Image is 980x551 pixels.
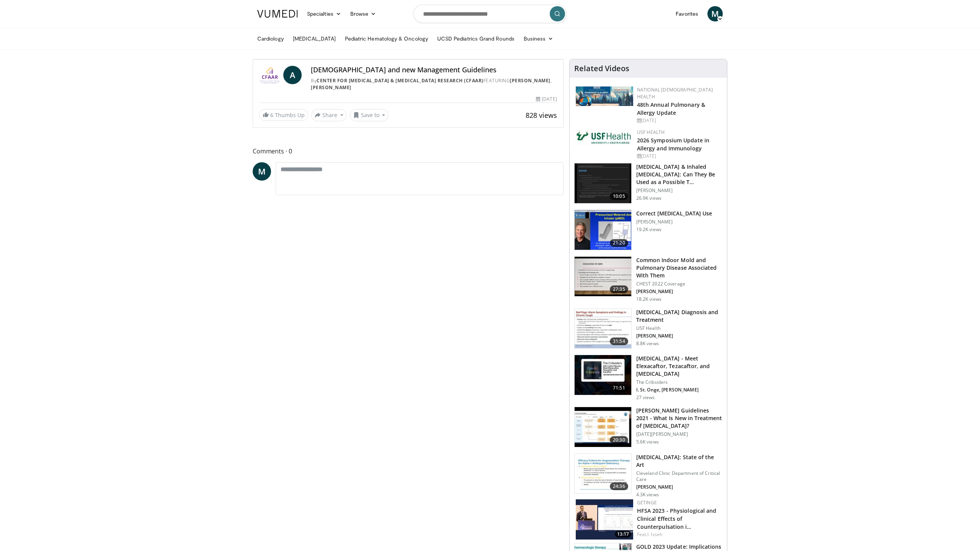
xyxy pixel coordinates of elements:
a: HFSA 2023 - Physiological and Clinical Effects of Counterpulsation i… [637,507,717,530]
div: [DATE] [637,117,721,124]
h3: [PERSON_NAME] Guidelines 2021 - What Is New in Treatment of [MEDICAL_DATA]? [636,407,722,430]
img: 37481b79-d16e-4fea-85a1-c1cf910aa164.150x105_q85_crop-smart_upscale.jpg [575,163,631,203]
h4: Related Videos [574,64,629,73]
a: 10:05 [MEDICAL_DATA] & Inhaled [MEDICAL_DATA]: Can They Be Used as a Possible T… [PERSON_NAME] 26... [574,163,722,204]
a: [MEDICAL_DATA] [288,31,340,46]
span: 828 views [526,111,557,120]
h3: [MEDICAL_DATA] & Inhaled [MEDICAL_DATA]: Can They Be Used as a Possible T… [636,163,722,186]
p: 4.3K views [636,492,659,498]
h3: [MEDICAL_DATA]: State of the Art [636,453,722,469]
a: 71:51 [MEDICAL_DATA] - Meet Elexacaftor, Tezacaftor, and [MEDICAL_DATA] The Cribsiders I. St. Ong... [574,355,722,401]
span: 27:35 [610,285,628,293]
a: Center for [MEDICAL_DATA] & [MEDICAL_DATA] Research (CFAAR) [317,77,483,84]
a: 2026 Symposium Update in Allergy and Immunology [637,137,709,152]
a: 31:54 [MEDICAL_DATA] Diagnosis and Treatment USF Health [PERSON_NAME] 8.8K views [574,308,722,349]
p: [PERSON_NAME] [636,484,722,490]
a: Specialties [302,6,346,21]
a: I. Isseh [647,531,662,538]
p: 18.2K views [636,296,661,302]
h4: [DEMOGRAPHIC_DATA] and new Management Guidelines [311,66,557,74]
p: 26.9K views [636,195,661,201]
p: The Cribsiders [636,379,722,385]
img: 5b420482-cc98-4fb9-8e88-d3ee0d0050f8.150x105_q85_crop-smart_upscale.jpg [576,499,633,540]
h3: Common Indoor Mold and Pulmonary Disease Associated With Them [636,256,722,279]
span: 24:36 [610,483,628,490]
p: [PERSON_NAME] [636,219,712,225]
span: 20:30 [610,436,628,444]
img: 24f79869-bf8a-4040-a4ce-e7186897569f.150x105_q85_crop-smart_upscale.jpg [575,210,631,250]
span: 13:17 [615,531,631,538]
img: 6ba8804a-8538-4002-95e7-a8f8012d4a11.png.150x105_q85_autocrop_double_scale_upscale_version-0.2.jpg [576,129,633,146]
p: 19.2K views [636,227,661,233]
img: 912d4c0c-18df-4adc-aa60-24f51820003e.150x105_q85_crop-smart_upscale.jpg [575,309,631,349]
a: [PERSON_NAME] [510,77,550,84]
img: 363b907f-14b1-4217-a089-b6311c411d85.150x105_q85_crop-smart_upscale.jpg [575,407,631,447]
button: Save to [350,109,389,121]
h3: Correct [MEDICAL_DATA] Use [636,210,712,217]
a: Browse [346,6,381,21]
a: Business [519,31,558,46]
a: 13:17 [576,499,633,540]
div: [DATE] [536,96,557,103]
span: 21:20 [610,239,628,247]
div: By FEATURING , [311,77,557,91]
p: USF Health [636,325,722,331]
a: Favorites [671,6,703,21]
a: M [253,162,271,181]
p: CHEST 2022 Coverage [636,281,722,287]
img: Center for Food Allergy & Asthma Research (CFAAR) [259,66,280,84]
input: Search topics, interventions [413,5,567,23]
h3: [MEDICAL_DATA] Diagnosis and Treatment [636,308,722,324]
span: 6 [270,111,273,119]
span: 31:54 [610,337,628,345]
a: M [707,6,723,21]
img: VuMedi Logo [257,10,298,18]
p: [PERSON_NAME] [636,333,722,339]
p: 5.6K views [636,439,659,445]
a: A [283,66,302,84]
p: 27 views [636,395,655,401]
div: Feat. [637,531,721,538]
a: 24:36 [MEDICAL_DATA]: State of the Art Cleveland Clinic Department of Critical Care [PERSON_NAME]... [574,453,722,498]
span: 71:51 [610,384,628,392]
a: 27:35 Common Indoor Mold and Pulmonary Disease Associated With Them CHEST 2022 Coverage [PERSON_N... [574,256,722,302]
a: 21:20 Correct [MEDICAL_DATA] Use [PERSON_NAME] 19.2K views [574,210,722,250]
img: b90f5d12-84c1-472e-b843-5cad6c7ef911.jpg.150x105_q85_autocrop_double_scale_upscale_version-0.2.jpg [576,86,633,106]
p: I. St. Onge, [PERSON_NAME] [636,387,722,393]
a: 6 Thumbs Up [259,109,308,121]
a: [PERSON_NAME] [311,84,351,91]
p: Cleveland Clinic Department of Critical Care [636,470,722,483]
a: USF Health [637,129,665,135]
div: [DATE] [637,153,721,160]
a: Getinge [637,499,657,506]
a: Pediatric Hematology & Oncology [340,31,433,46]
button: Share [311,109,347,121]
h3: [MEDICAL_DATA] - Meet Elexacaftor, Tezacaftor, and [MEDICAL_DATA] [636,355,722,378]
img: 7e353de0-d5d2-4f37-a0ac-0ef5f1a491ce.150x105_q85_crop-smart_upscale.jpg [575,257,631,297]
p: [PERSON_NAME] [636,187,722,194]
p: [PERSON_NAME] [636,289,722,295]
a: Cardiology [253,31,288,46]
p: 8.8K views [636,341,659,347]
a: UCSD Pediatrics Grand Rounds [433,31,519,46]
img: b70a3f39-4b52-4eaa-b21b-60f6091b501e.150x105_q85_crop-smart_upscale.jpg [575,355,631,395]
a: 48th Annual Pulmonary & Allergy Update [637,101,705,116]
span: 10:05 [610,192,628,200]
a: National [DEMOGRAPHIC_DATA] Health [637,86,713,100]
span: Comments 0 [253,146,563,156]
a: 20:30 [PERSON_NAME] Guidelines 2021 - What Is New in Treatment of [MEDICAL_DATA]? [DATE][PERSON_N... [574,407,722,447]
img: c9c90a10-96c9-4e05-9938-0983f21b4484.150x105_q85_crop-smart_upscale.jpg [575,454,631,494]
p: [DATE][PERSON_NAME] [636,431,722,437]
